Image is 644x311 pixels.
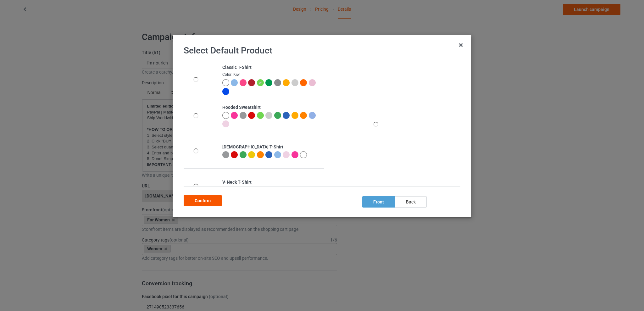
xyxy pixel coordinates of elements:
div: Color: Kiwi [222,72,321,77]
img: heather_texture.png [274,79,281,86]
div: Hooded Sweatshirt [222,104,321,111]
div: Confirm [184,195,222,206]
h1: Select Default Product [184,45,460,56]
div: back [395,196,427,208]
div: front [362,196,395,208]
div: Classic T-Shirt [222,64,321,71]
div: V-Neck T-Shirt [222,179,321,186]
div: [DEMOGRAPHIC_DATA] T-Shirt [222,144,321,150]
